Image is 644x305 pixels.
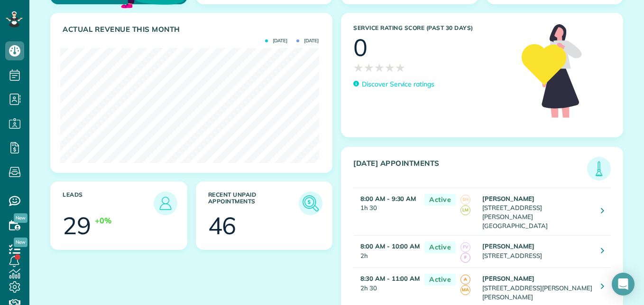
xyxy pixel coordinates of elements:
span: [DATE] [296,38,319,43]
span: Active [424,241,456,253]
span: ★ [385,59,395,76]
div: Open Intercom Messenger [612,273,635,295]
strong: [PERSON_NAME] [482,275,534,282]
h3: [DATE] Appointments [353,159,587,181]
h3: Leads [63,191,154,215]
td: [STREET_ADDRESS] [PERSON_NAME][GEOGRAPHIC_DATA] [480,188,594,236]
span: ★ [353,59,364,76]
a: Discover Service ratings [353,79,434,89]
span: [DATE] [265,38,287,43]
strong: 8:30 AM - 11:00 AM [360,275,420,282]
img: icon_unpaid_appointments-47b8ce3997adf2238b356f14209ab4cced10bd1f174958f3ca8f1d0dd7fffeee.png [300,192,322,214]
span: ★ [364,59,374,76]
span: FV [460,242,470,252]
span: Active [424,194,456,206]
strong: [PERSON_NAME] [482,242,534,250]
strong: 8:00 AM - 9:30 AM [360,195,416,202]
h3: Actual Revenue this month [63,25,322,34]
div: 0 [353,36,368,59]
img: icon_todays_appointments-901f7ab196bb0bea1936b74009e4eb5ffbc2d2711fa7634e0d609ed5ef32b18b.png [589,159,608,178]
div: 46 [208,214,237,238]
p: Discover Service ratings [362,79,434,89]
span: ★ [395,59,405,76]
span: New [14,238,28,247]
strong: 8:00 AM - 10:00 AM [360,242,420,250]
div: 29 [63,214,91,238]
div: +0% [95,215,111,226]
span: SH [460,195,470,205]
h3: Service Rating score (past 30 days) [353,25,512,31]
td: 1h 30 [353,188,420,236]
span: MA [460,285,470,295]
td: [STREET_ADDRESS] [480,236,594,268]
img: icon_leads-1bed01f49abd5b7fead27621c3d59655bb73ed531f8eeb49469d10e621d6b896.png [156,194,175,213]
span: ★ [374,59,385,76]
span: F [460,253,470,263]
span: A [460,275,470,285]
span: Active [424,274,456,286]
span: New [14,213,28,223]
strong: [PERSON_NAME] [482,195,534,202]
span: LM [460,205,470,215]
h3: Recent unpaid appointments [208,191,299,215]
td: 2h [353,236,420,268]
